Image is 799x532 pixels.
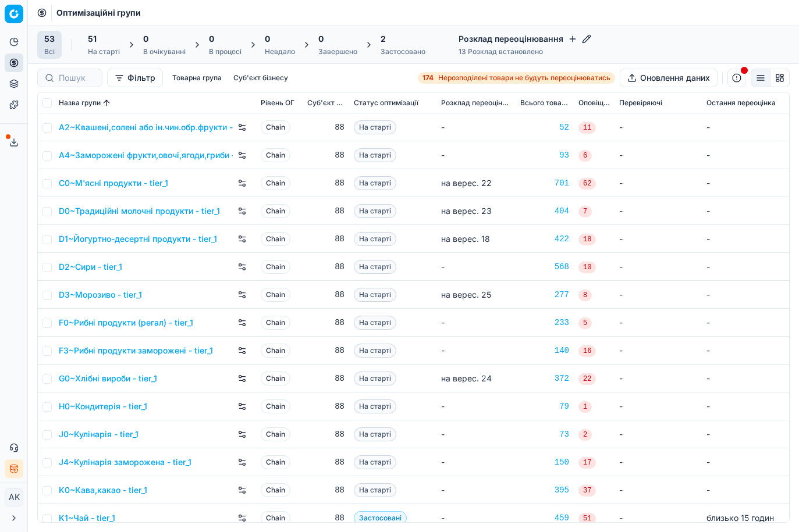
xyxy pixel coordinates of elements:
span: На старті [354,344,396,358]
td: - [702,141,789,169]
a: G0~Хлібні вироби - tier_1 [59,373,157,384]
div: 88 [307,122,345,133]
span: Chain [261,148,290,162]
span: Chain [261,399,290,413]
div: 88 [307,317,345,329]
a: 395 [520,484,569,496]
span: Перевіряючі [619,98,662,108]
span: Chain [261,288,290,302]
td: - [615,141,702,169]
span: 6 [578,150,592,162]
div: 88 [307,205,345,217]
td: - [702,281,789,309]
div: 88 [307,373,345,384]
td: - [702,225,789,253]
span: Chain [261,427,290,441]
div: На старті [88,47,120,56]
span: 8 [578,290,592,301]
span: Назва групи [59,98,101,108]
a: 277 [520,289,569,301]
a: C0~М'ясні продукти - tier_1 [59,177,168,189]
a: F3~Рибні продукти заморожені - tier_1 [59,345,213,356]
span: Рівень OГ [261,98,294,108]
div: Всі [44,47,55,56]
span: На старті [354,260,396,274]
td: - [702,420,789,448]
td: - [615,337,702,365]
div: 88 [307,289,345,301]
span: 51 [578,513,596,524]
span: 11 [578,122,596,134]
td: - [702,309,789,337]
div: 88 [307,429,345,440]
td: - [436,141,516,169]
div: 88 [307,512,345,524]
span: На старті [354,120,396,134]
a: D0~Традиційні молочні продукти - tier_1 [59,205,220,217]
span: 18 [578,234,596,245]
td: - [615,281,702,309]
span: 7 [578,206,592,217]
button: Суб'єкт бізнесу [229,71,293,85]
span: Chain [261,511,290,525]
span: Chain [261,204,290,218]
td: - [615,448,702,476]
td: - [702,337,789,365]
span: На старті [354,399,396,413]
button: Товарна група [168,71,226,85]
span: Chain [261,232,290,246]
a: 701 [520,177,569,189]
span: На старті [354,176,396,190]
td: - [436,309,516,337]
td: - [702,365,789,392]
a: D2~Сири - tier_1 [59,261,122,273]
td: - [436,392,516,420]
a: K1~Чай - tier_1 [59,512,115,524]
td: - [436,337,516,365]
h4: Розклад переоцінювання [459,33,591,45]
span: на верес. 18 [441,234,490,244]
a: 93 [520,149,569,161]
a: 79 [520,401,569,412]
span: 1 [578,401,592,413]
a: A4~Заморожені фрукти,овочі,ягоди,гриби - tier_1 [59,149,233,161]
span: На старті [354,455,396,469]
a: 140 [520,345,569,356]
span: AK [5,488,23,506]
div: В очікуванні [143,47,186,56]
span: 17 [578,457,596,469]
td: - [436,113,516,141]
div: 13 Розклад встановлено [459,47,591,56]
div: 88 [307,261,345,273]
span: близько 15 годин [706,513,774,523]
div: 88 [307,233,345,245]
span: На старті [354,427,396,441]
td: - [702,448,789,476]
span: Chain [261,372,290,385]
a: 174Нерозподілені товари не будуть переоцінюватись [418,72,615,84]
span: Всього товарів [520,98,569,108]
a: 52 [520,122,569,133]
a: 422 [520,233,569,245]
div: 88 [307,149,345,161]
button: AK [5,488,23,506]
a: A2~Квашені,солені або ін.чин.обр.фрукти - tier_1 [59,122,233,133]
button: Фільтр [107,69,163,87]
div: 88 [307,456,345,468]
td: - [615,309,702,337]
div: 88 [307,401,345,412]
div: Завершено [318,47,357,56]
td: - [702,476,789,504]
span: На старті [354,316,396,330]
span: Остання переоцінка [706,98,776,108]
td: - [615,476,702,504]
div: В процесі [209,47,242,56]
span: 2 [578,429,592,441]
a: D1~Йогуртно-десертні продукти - tier_1 [59,233,217,245]
div: 88 [307,345,345,356]
div: 459 [520,512,569,524]
span: Chain [261,316,290,330]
